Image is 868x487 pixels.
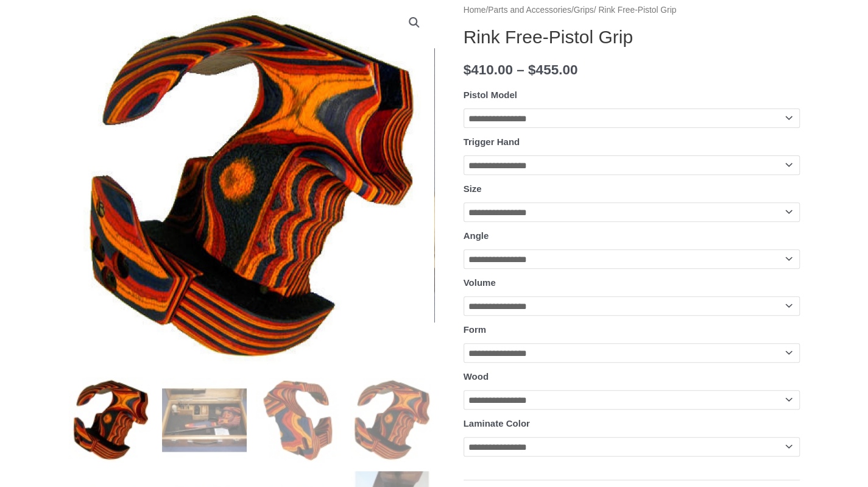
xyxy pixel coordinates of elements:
span: $ [528,62,536,77]
label: Form [464,324,487,335]
img: Rink Free-Pistol Grip [69,377,153,462]
a: Home [464,5,486,15]
label: Trigger Hand [464,137,520,147]
label: Volume [464,277,496,288]
h1: Rink Free-Pistol Grip [464,26,800,48]
img: Rink Free-Pistol Grip [69,2,434,368]
bdi: 455.00 [528,62,577,77]
label: Wood [464,371,489,382]
a: View full-screen image gallery [403,12,425,34]
label: Pistol Model [464,90,517,100]
label: Laminate Color [464,418,530,428]
img: Rink Free-Pistol Grip [350,377,434,462]
span: – [517,62,524,77]
label: Angle [464,230,489,241]
a: Parts and Accessories [488,5,571,15]
a: Grips [574,5,594,15]
label: Size [464,183,482,194]
img: Rink Free-Pistol Grip - Image 3 [256,377,340,462]
span: $ [464,62,471,77]
nav: Breadcrumb [464,2,800,18]
bdi: 410.00 [464,62,513,77]
img: Rink Free-Pistol Grip - Image 2 [162,377,247,462]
